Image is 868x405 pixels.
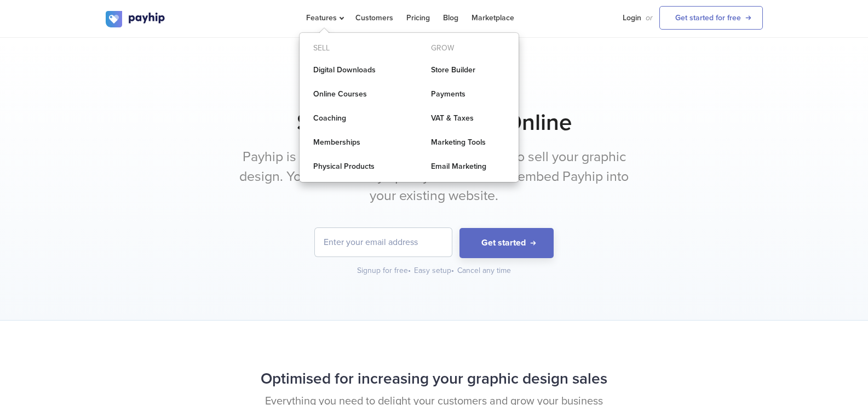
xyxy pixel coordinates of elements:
p: Payhip is your all-in-one ecommerce solution to sell your graphic design. You can use Payhip as y... [229,147,640,206]
a: Physical Products [300,156,401,178]
h1: Sell Graphic Design Online [106,109,763,136]
span: Features [306,13,342,22]
a: Memberships [300,132,401,153]
div: Grow [417,39,519,57]
div: Easy setup [414,265,455,276]
a: Marketing Tools [417,132,519,153]
a: Digital Downloads [300,59,401,81]
a: Store Builder [417,59,519,81]
a: VAT & Taxes [417,107,519,129]
a: Coaching [300,107,401,129]
div: Signup for free [357,265,412,276]
span: • [408,266,411,275]
button: Get started [459,228,554,258]
div: Sell [300,39,401,57]
a: Payments [417,83,519,105]
img: logo.svg [106,11,166,27]
a: Email Marketing [417,156,519,178]
a: Online Courses [300,83,401,105]
a: Get started for free [659,6,763,30]
h2: Optimised for increasing your graphic design sales [106,364,763,393]
input: Enter your email address [315,228,452,256]
span: • [451,266,454,275]
div: Cancel any time [457,265,511,276]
